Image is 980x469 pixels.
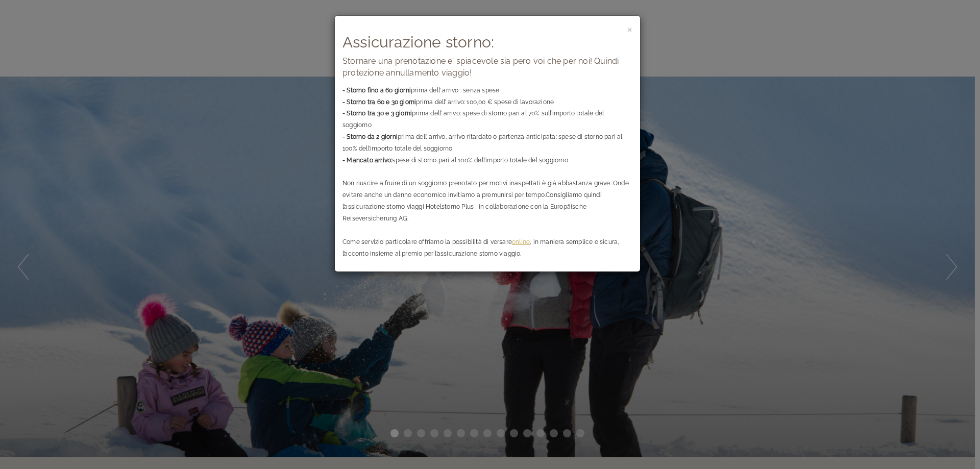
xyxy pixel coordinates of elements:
[342,87,629,257] span: prima dell’ arrivo : senza spese prima dell’ arrivo: 100,00 € spese di lavorazione prima dell’ ar...
[342,56,632,79] p: Stornare una prenotazione e' spiacevole sia pero voi che per noi! Quindi protezione annullamento ...
[342,133,398,140] strong: - Storno da 2 giorni
[342,98,416,106] strong: - Storno tra 60 e 30 giorni
[627,23,632,34] button: Close
[342,157,392,164] strong: - Mancato arrivo:
[342,110,412,117] strong: - Storno tra 30 e 3 giorni
[342,87,411,94] strong: - Storno fino a 60 giorni
[342,34,632,51] h2: Assicurazione storno:
[627,22,632,35] span: ×
[512,238,530,245] a: online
